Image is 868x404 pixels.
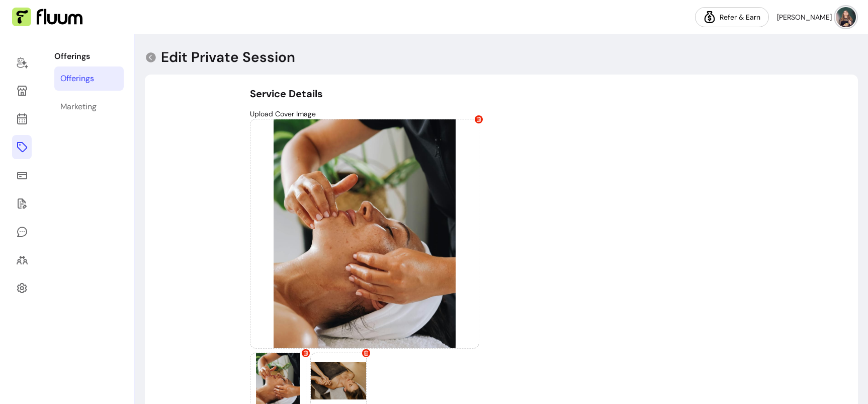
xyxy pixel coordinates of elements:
div: Marketing [60,101,97,113]
h5: Service Details [250,87,753,101]
img: https://d3pz9znudhj10h.cloudfront.net/b510ff94-ab4e-431c-8a01-5d194bc63281 [250,119,479,348]
a: Home [12,50,32,75]
a: Refer & Earn [695,7,769,27]
div: Provider image 1 [250,119,479,349]
a: Calendar [12,107,32,131]
a: Offerings [12,135,32,159]
a: Storefront [12,79,32,103]
a: Offerings [54,66,124,91]
img: avatar [836,7,856,27]
p: Edit Private Session [161,48,295,66]
button: avatar[PERSON_NAME] [777,7,856,27]
a: Forms [12,191,32,216]
p: Offerings [54,50,124,62]
a: Clients [12,248,32,272]
a: Sales [12,163,32,187]
a: My Messages [12,220,32,244]
p: Upload Cover Image [250,109,753,119]
span: [PERSON_NAME] [777,12,832,22]
a: Settings [12,276,32,300]
a: Marketing [54,95,124,119]
img: Fluum Logo [12,8,82,27]
div: Offerings [60,73,94,85]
